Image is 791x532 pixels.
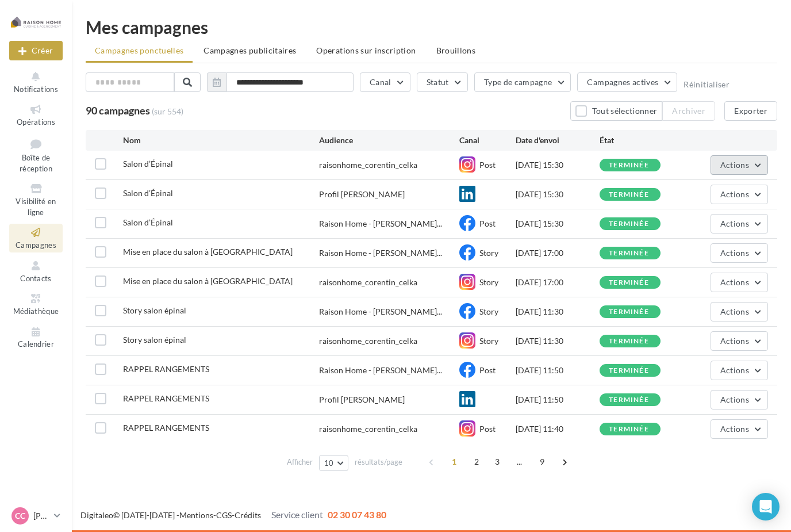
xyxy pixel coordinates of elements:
div: Profil [PERSON_NAME] [319,394,405,405]
div: terminée [609,308,649,316]
button: Actions [711,302,768,322]
div: Profil [PERSON_NAME] [319,189,405,200]
button: Créer [9,41,63,60]
span: Post [479,365,496,375]
button: Campagnes actives [577,72,677,92]
span: Boîte de réception [20,153,52,173]
span: CC [15,510,25,522]
div: [DATE] 17:00 [516,277,600,288]
span: Actions [720,395,749,404]
button: Exporter [724,101,777,121]
div: [DATE] 15:30 [516,159,600,171]
span: Raison Home - [PERSON_NAME]... [319,365,442,376]
button: Actions [711,185,768,204]
span: Raison Home - [PERSON_NAME]... [319,247,442,259]
div: terminée [609,279,649,286]
span: Brouillons [436,45,476,55]
div: Open Intercom Messenger [752,493,780,520]
span: résultats/page [355,457,402,468]
button: Statut [417,72,468,92]
div: [DATE] 15:30 [516,218,600,229]
span: Story [479,336,498,346]
span: Raison Home - [PERSON_NAME]... [319,218,442,229]
div: [DATE] 11:30 [516,335,600,347]
span: Campagnes [16,240,56,250]
span: Raison Home - [PERSON_NAME]... [319,306,442,317]
span: Notifications [14,85,58,94]
span: 90 campagnes [86,104,150,117]
a: CC [PERSON_NAME] [9,505,63,527]
button: Actions [711,155,768,175]
div: terminée [609,220,649,228]
span: Actions [720,365,749,375]
span: 9 [533,453,551,471]
button: Actions [711,214,768,234]
div: [DATE] 17:00 [516,247,600,259]
span: RAPPEL RANGEMENTS [123,364,209,374]
a: Contacts [9,257,63,285]
a: Mentions [179,510,213,520]
div: [DATE] 11:40 [516,423,600,435]
button: Actions [711,273,768,292]
span: 3 [488,453,506,471]
a: Visibilité en ligne [9,180,63,219]
span: Visibilité en ligne [16,197,56,217]
span: Médiathèque [13,307,59,316]
span: Contacts [20,274,52,283]
button: Notifications [9,68,63,96]
div: terminée [609,250,649,257]
a: CGS [216,510,232,520]
span: Opérations [17,117,55,127]
span: Salon d’Épinal [123,159,173,169]
span: RAPPEL RANGEMENTS [123,393,209,403]
span: Mise en place du salon à Épinal [123,276,293,286]
button: Actions [711,331,768,351]
a: Opérations [9,101,63,129]
span: ... [510,453,529,471]
span: Story [479,307,498,316]
div: [DATE] 11:30 [516,306,600,317]
div: terminée [609,338,649,345]
div: Date d'envoi [516,135,600,146]
button: Tout sélectionner [570,101,662,121]
button: Actions [711,419,768,439]
button: Type de campagne [474,72,571,92]
div: [DATE] 11:50 [516,394,600,405]
div: terminée [609,162,649,169]
div: Nom [123,135,320,146]
button: Actions [711,361,768,380]
span: Mise en place du salon à Épinal [123,247,293,257]
span: Story salon épinal [123,335,186,345]
div: Nouvelle campagne [9,41,63,60]
div: raisonhome_corentin_celka [319,277,417,288]
span: Post [479,160,496,170]
button: Actions [711,243,768,263]
span: Campagnes publicitaires [203,45,296,55]
a: Boîte de réception [9,134,63,176]
button: Canal [360,72,410,92]
div: raisonhome_corentin_celka [319,423,417,435]
span: (sur 554) [152,106,183,117]
span: Post [479,424,496,434]
div: État [600,135,684,146]
span: Afficher [287,457,313,468]
button: Actions [711,390,768,409]
div: [DATE] 15:30 [516,189,600,200]
div: terminée [609,426,649,433]
span: Salon d’Épinal [123,217,173,227]
div: Canal [459,135,516,146]
span: Actions [720,336,749,346]
span: Story salon épinal [123,305,186,315]
button: Réinitialiser [684,80,729,89]
span: Story [479,248,498,258]
span: Service client [271,509,323,520]
span: Actions [720,277,749,287]
span: Operations sur inscription [316,45,416,55]
span: 10 [324,458,334,468]
div: Mes campagnes [86,18,777,36]
a: Calendrier [9,323,63,351]
div: terminée [609,191,649,198]
span: RAPPEL RANGEMENTS [123,423,209,433]
div: Audience [319,135,459,146]
span: Actions [720,160,749,170]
